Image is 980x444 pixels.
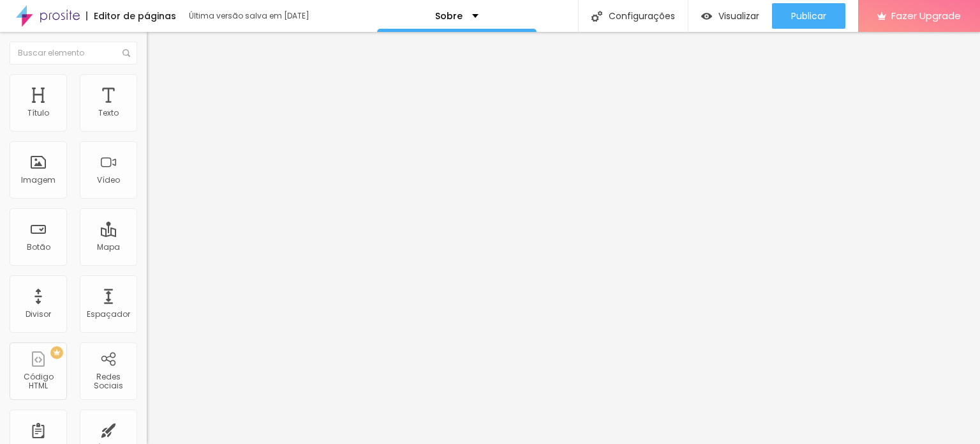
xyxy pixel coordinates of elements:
div: Redes Sociais [83,372,133,391]
img: Icone [591,11,602,22]
input: Buscar elemento [10,42,137,65]
button: Publicar [772,3,845,29]
span: Publicar [791,11,826,21]
div: Editor de páginas [86,11,176,20]
span: Visualizar [718,11,759,21]
div: Título [27,109,49,118]
div: Divisor [26,310,51,319]
iframe: Editor [147,32,980,444]
div: Código HTML [13,372,63,391]
div: Última versão salva em [DATE] [189,12,336,20]
div: Texto [98,109,119,118]
button: Visualizar [688,3,772,29]
span: Fazer Upgrade [891,10,961,21]
p: Sobre [435,11,463,20]
div: Espaçador [87,310,130,319]
div: Botão [27,243,50,252]
img: Icone [122,49,130,57]
img: view-1.svg [701,11,712,22]
div: Vídeo [97,176,120,185]
div: Mapa [97,243,120,252]
div: Imagem [21,176,56,185]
